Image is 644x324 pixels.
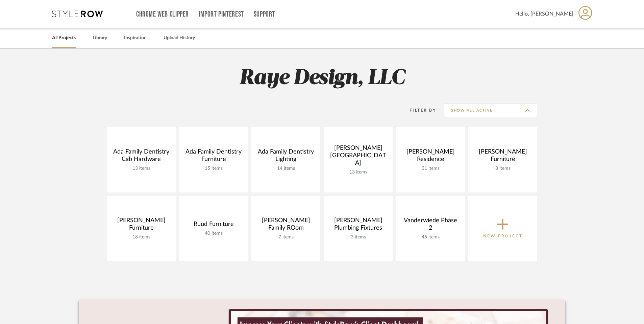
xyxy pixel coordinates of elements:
[474,166,532,171] div: 8 items
[257,148,315,166] div: Ada Family Dentistry Lighting
[401,107,436,114] div: Filter By
[257,217,315,234] div: [PERSON_NAME] Family ROom
[401,166,460,171] div: 31 items
[112,166,170,171] div: 13 items
[254,11,275,17] a: Support
[199,11,244,17] a: Import Pinterest
[112,234,170,240] div: 18 items
[112,148,170,166] div: Ada Family Dentistry Cab Hardware
[401,148,460,166] div: [PERSON_NAME] Residence
[257,234,315,240] div: 7 items
[124,33,147,43] a: Inspiration
[79,66,565,91] h2: Raye Design, LLC
[474,148,532,166] div: [PERSON_NAME] Furniture
[401,217,460,234] div: Vanderwiede Phase 2
[112,217,170,234] div: [PERSON_NAME] Furniture
[136,11,189,17] a: Chrome Web Clipper
[257,166,315,171] div: 14 items
[52,33,76,43] a: All Projects
[483,233,523,239] p: New Project
[184,166,243,171] div: 15 items
[329,169,387,175] div: 13 items
[184,148,243,166] div: Ada Family Dentistry Furniture
[401,234,460,240] div: 45 items
[468,196,537,261] button: New Project
[184,231,243,236] div: 40 items
[515,10,573,18] span: Hello, [PERSON_NAME]
[164,33,195,43] a: Upload History
[184,221,243,231] div: Ruud Furniture
[93,33,107,43] a: Library
[329,234,387,240] div: 3 items
[329,144,387,169] div: [PERSON_NAME] [GEOGRAPHIC_DATA]
[329,217,387,234] div: [PERSON_NAME] Plumbing Fixtures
